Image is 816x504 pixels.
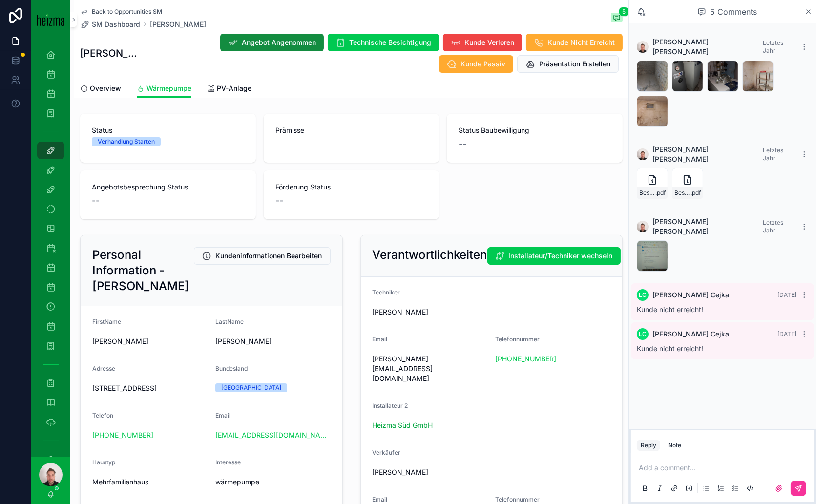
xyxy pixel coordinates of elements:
[275,194,283,208] span: --
[207,80,251,99] a: PV-Anlage
[373,247,487,263] h2: Verantwortlichkeiten
[215,336,331,346] span: [PERSON_NAME]
[664,440,685,451] button: Note
[495,354,556,364] a: [PHONE_NUMBER]
[92,318,121,325] span: FirstName
[652,145,763,164] span: [PERSON_NAME] [PERSON_NAME]
[690,189,701,197] span: .pdf
[92,8,162,16] span: Back to Opportunities SM
[90,84,121,93] span: Overview
[655,189,666,197] span: .pdf
[217,84,251,93] span: PV-Anlage
[92,383,208,393] span: [STREET_ADDRESS]
[215,430,331,440] a: [EMAIL_ADDRESS][DOMAIN_NAME]
[37,13,64,26] img: App logo
[373,467,429,477] span: [PERSON_NAME]
[92,412,113,419] span: Telefon
[146,84,191,93] span: Wärmepumpe
[495,496,540,503] span: Telefonnummer
[215,318,244,325] span: LastName
[637,305,703,314] span: Kunde nicht erreicht!
[777,330,796,337] span: [DATE]
[517,55,619,73] button: Präsentation Erstellen
[220,34,324,51] button: Angebot Angenommen
[215,477,331,487] span: wärmepumpe
[349,38,431,47] span: Technische Besichtigung
[763,39,783,54] span: Letztes Jahr
[221,383,281,392] div: [GEOGRAPHIC_DATA]
[80,8,162,16] a: Back to Opportunities SM
[373,420,433,430] a: Heizma Süd GmbH
[547,38,615,47] span: Kunde Nicht Erreicht
[92,194,100,208] span: --
[80,80,121,99] a: Overview
[763,147,783,162] span: Letztes Jahr
[92,430,153,440] a: [PHONE_NUMBER]
[275,126,428,135] span: Prämisse
[92,20,140,29] span: SM Dashboard
[92,365,115,372] span: Adresse
[637,440,660,451] button: Reply
[668,441,681,449] div: Note
[215,365,248,372] span: Bundesland
[459,137,466,151] span: --
[215,412,230,419] span: Email
[92,247,194,294] h2: Personal Information - [PERSON_NAME]
[464,38,514,47] span: Kunde Verloren
[275,182,428,192] span: Förderung Status
[710,6,757,18] span: 5 Comments
[639,291,647,299] span: LC
[459,126,611,135] span: Status Baubewilligung
[373,402,408,409] span: Installateur 2
[31,39,70,457] div: scrollable content
[652,329,729,339] span: [PERSON_NAME] Cejka
[639,189,655,197] span: Bestand-0312_Flächenaufstellung_[DATE]
[215,459,241,466] span: Interesse
[495,336,540,343] span: Telefonnummer
[652,37,763,57] span: [PERSON_NAME] [PERSON_NAME]
[92,477,208,487] span: Mehrfamilienhaus
[619,7,629,17] span: 5
[373,449,401,456] span: Verkäufer
[92,182,244,192] span: Angebotsbesprechung Status
[460,59,505,69] span: Kunde Passiv
[92,126,244,135] span: Status
[763,219,783,234] span: Letztes Jahr
[674,189,690,197] span: Bestand-Gesamt-A0-0312_B_00_001_export20240610
[443,34,522,51] button: Kunde Verloren
[652,217,763,236] span: [PERSON_NAME] [PERSON_NAME]
[509,251,613,261] span: Installateur/Techniker wechseln
[242,38,316,47] span: Angebot Angenommen
[439,55,513,73] button: Kunde Passiv
[652,290,729,300] span: [PERSON_NAME] Cejka
[639,330,647,338] span: LC
[98,137,155,146] div: Verhandlung Starten
[487,247,621,265] button: Installateur/Techniker wechseln
[216,251,322,261] span: Kundeninformationen Bearbeiten
[328,34,439,51] button: Technische Besichtigung
[80,20,140,29] a: SM Dashboard
[373,496,388,503] span: Email
[150,20,206,29] a: [PERSON_NAME]
[373,336,388,343] span: Email
[777,291,796,298] span: [DATE]
[92,336,208,346] span: [PERSON_NAME]
[194,247,331,265] button: Kundeninformationen Bearbeiten
[373,289,400,296] span: Techniker
[611,13,623,24] button: 5
[539,59,610,69] span: Präsentation Erstellen
[637,344,703,353] span: Kunde nicht erreicht!
[373,354,488,383] span: [PERSON_NAME][EMAIL_ADDRESS][DOMAIN_NAME]
[137,80,191,98] a: Wärmepumpe
[80,46,144,60] h1: [PERSON_NAME]
[373,307,429,317] span: [PERSON_NAME]
[92,459,115,466] span: Haustyp
[526,34,623,51] button: Kunde Nicht Erreicht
